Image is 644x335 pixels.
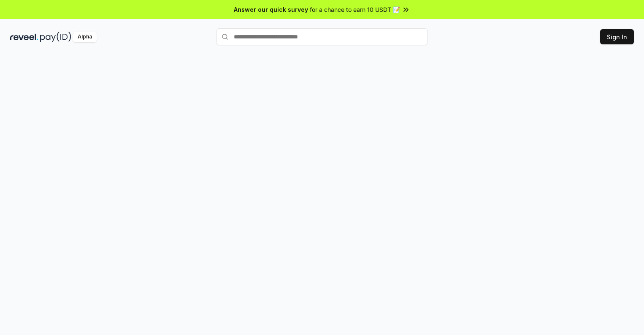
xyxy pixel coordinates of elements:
[234,5,308,14] span: Answer our quick survey
[310,5,400,14] span: for a chance to earn 10 USDT 📝
[600,29,634,44] button: Sign In
[10,32,38,42] img: reveel_dark
[73,32,97,42] div: Alpha
[40,32,71,42] img: pay_id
